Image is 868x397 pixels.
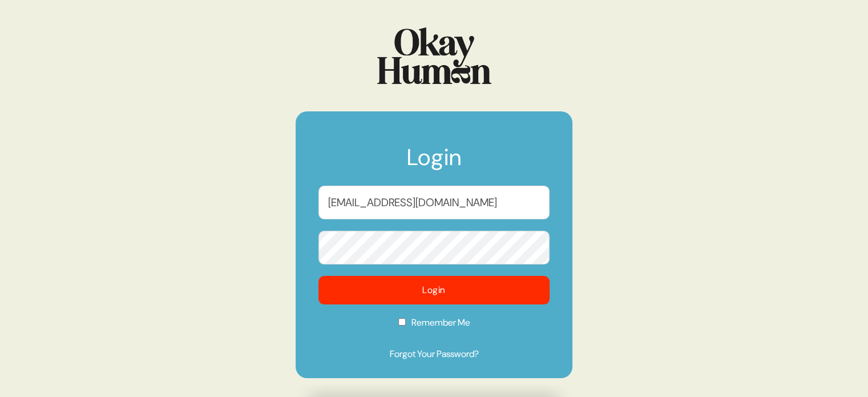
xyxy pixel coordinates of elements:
[398,318,406,326] input: Remember Me
[318,276,550,304] button: Login
[318,347,550,361] a: Forgot Your Password?
[318,186,550,219] input: Email
[377,27,491,84] img: Logo
[318,146,550,180] h1: Login
[318,316,550,337] label: Remember Me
